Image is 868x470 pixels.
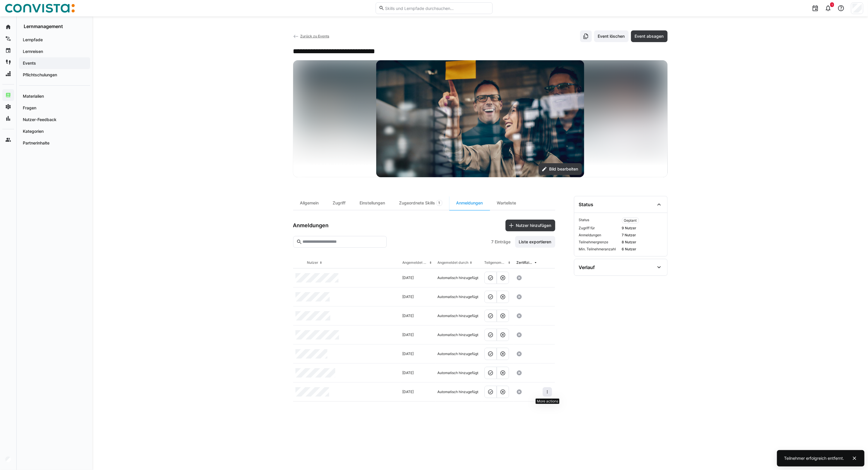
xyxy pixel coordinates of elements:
span: [DATE] [403,371,414,375]
span: Zurück zu Events [300,34,329,38]
span: 1 [439,201,440,205]
div: Einstellungen [353,196,392,210]
div: Warteliste [490,196,523,210]
div: Allgemein [293,196,326,210]
a: Zurück zu Events [293,34,329,38]
span: Zugriff für [579,226,620,230]
span: Geplant [624,218,637,223]
div: Status [579,202,594,207]
span: 8 Nutzer [622,240,663,245]
span: Liste exportieren [518,239,552,245]
span: Automatisch hinzugefügt [438,295,479,299]
button: Bild bearbeiten [539,163,582,175]
div: Anmeldungen [449,196,490,210]
span: Teilnehmergrenze [579,240,620,245]
span: Automatisch hinzugefügt [438,333,479,337]
span: Min. Teilnehmeranzahl [579,247,620,252]
span: Automatisch hinzugefügt [438,371,479,375]
div: Zugeordnete Skills [392,196,449,210]
span: 6 Nutzer [622,247,663,252]
span: [DATE] [403,276,414,280]
span: [DATE] [403,314,414,318]
div: Zertifiziert [516,260,533,265]
span: Automatisch hinzugefügt [438,314,479,318]
div: Angemeldet am [403,260,428,265]
span: [DATE] [403,352,414,356]
div: Teilgenommen [484,260,507,265]
span: Automatisch hinzugefügt [438,352,479,356]
span: Einträge [495,239,511,245]
span: Anmeldungen [579,233,620,237]
div: Nutzer [307,260,319,265]
span: [DATE] [403,390,414,394]
span: Bild bearbeiten [548,166,579,172]
span: Status [579,218,620,223]
button: Liste exportieren [515,236,555,248]
div: More actions [536,399,559,404]
input: Skills und Lernpfade durchsuchen… [384,6,489,11]
span: [DATE] [403,295,414,299]
span: Event absagen [634,33,665,39]
span: Automatisch hinzugefügt [438,390,479,394]
span: Nutzer hinzufügen [515,223,552,228]
span: [DATE] [403,333,414,337]
h3: Anmeldungen [293,222,329,229]
span: 7 [491,239,494,245]
div: Teilnehmer erfolgreich entfernt. [784,455,844,461]
span: Event löschen [597,33,626,39]
button: Nutzer hinzufügen [506,220,555,231]
span: 7 Nutzer [622,233,663,237]
span: 1 [831,3,833,6]
div: Verlauf [579,264,595,270]
span: Automatisch hinzugefügt [438,276,479,280]
div: Angemeldet durch [438,260,469,265]
div: Zugriff [326,196,353,210]
button: Event löschen [594,30,629,42]
button: Event absagen [631,30,668,42]
span: 9 Nutzer [622,226,663,230]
